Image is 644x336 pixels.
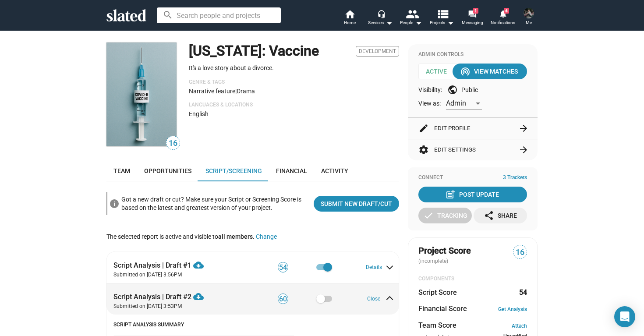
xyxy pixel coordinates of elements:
dt: Financial Score [418,304,467,313]
span: all members. [218,233,255,240]
span: Script/Screening [205,167,262,174]
mat-icon: headset_mic [377,10,385,18]
mat-icon: arrow_drop_down [445,18,456,28]
button: Matthew GrathwolMe [518,6,539,29]
mat-icon: post_add [445,189,456,200]
div: Script Analysis | Draft #2 [113,287,243,301]
mat-icon: arrow_drop_down [384,18,394,28]
mat-icon: edit [418,123,429,134]
mat-icon: check [423,210,434,221]
span: Team [113,167,130,174]
div: Open Intercom Messenger [614,306,635,327]
dt: Script Score [418,288,457,297]
div: Admin Controls [418,51,527,58]
h1: [US_STATE]: Vaccine [189,42,319,60]
mat-icon: arrow_drop_down [413,18,424,28]
mat-icon: cloud_download [193,260,204,270]
span: English [189,110,209,117]
mat-icon: notifications [499,9,507,18]
button: Services [365,9,396,28]
span: View as: [418,99,441,108]
span: Messaging [462,18,483,28]
mat-icon: arrow_forward [518,123,529,134]
span: Activity [321,167,348,174]
mat-icon: public [447,85,458,95]
div: Share [484,208,517,223]
p: Genre & Tags [189,79,399,86]
button: Close [367,296,391,303]
input: Search people and projects [157,7,281,23]
mat-icon: share [484,210,494,221]
div: Tracking [423,208,467,223]
span: 16 [513,247,527,258]
span: Active [418,64,460,79]
img: Matthew Grathwol [524,8,534,18]
span: Submit New Draft/Cut [321,196,392,212]
span: Opportunities [144,167,191,174]
a: Team [106,160,137,181]
span: 4 [504,8,509,14]
span: (incomplete) [418,258,450,264]
p: It's a love story about a divorce. [189,64,399,72]
mat-icon: info [109,198,120,209]
a: 4Notifications [488,9,518,28]
a: Attach [512,323,527,329]
span: Financial [276,167,307,174]
button: View Matches [453,64,527,79]
mat-icon: cloud_download [193,291,204,302]
span: 60 [278,295,288,304]
mat-icon: settings [418,145,429,155]
h4: Script Analysis Summary [113,322,392,329]
div: Post Update [447,187,499,202]
span: Admin [446,99,466,107]
p: Submitted on [DATE] 3:53PM [113,303,243,310]
span: Narrative feature [189,88,235,95]
span: Home [344,18,356,28]
span: | [235,88,237,95]
div: Visibility: Public [418,85,527,95]
button: Edit Profile [418,118,527,139]
div: Services [368,18,393,28]
a: Home [334,9,365,28]
mat-icon: view_list [436,7,449,20]
mat-icon: arrow_forward [518,145,529,155]
a: Script/Screening [198,160,269,181]
mat-icon: home [344,9,355,19]
a: 1Messaging [457,9,488,28]
button: Change [256,233,277,240]
dd: 54 [519,288,527,297]
p: Submitted on [DATE] 3:56PM [113,272,243,279]
img: Minnesota: Vaccine [106,42,177,146]
span: Me [526,18,532,28]
a: Financial [269,160,314,181]
mat-icon: wifi_tethering [460,66,471,77]
mat-expansion-panel-header: Script Analysis | Draft #1Submitted on [DATE] 3:56PM54Details [106,251,399,283]
a: Activity [314,160,355,181]
button: Edit Settings [418,139,527,160]
div: COMPONENTS [418,276,527,283]
mat-icon: people [406,7,418,20]
button: Share [474,208,527,223]
mat-expansion-panel-header: Script Analysis | Draft #2Submitted on [DATE] 3:53PM60Close [106,283,399,315]
span: Projects [430,18,454,28]
dt: Team Score [418,321,456,330]
div: Connect [418,174,527,181]
span: 16 [166,138,180,149]
button: Post Update [418,187,527,202]
span: 3 Trackers [503,174,527,181]
p: Languages & Locations [189,102,399,109]
span: Notifications [491,18,515,28]
button: Tracking [418,208,472,223]
a: Get Analysis [498,306,527,312]
span: 1 [473,8,478,14]
div: View Matches [462,64,518,79]
button: Projects [426,9,457,28]
span: Development [356,46,399,57]
button: People [396,9,426,28]
div: Got a new draft or cut? Make sure your Script or Screening Score is based on the latest and great... [121,194,307,213]
a: Opportunities [137,160,198,181]
button: Details [366,264,393,271]
a: Submit New Draft/Cut [314,196,399,212]
div: People [400,18,422,28]
span: 54 [278,263,288,272]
